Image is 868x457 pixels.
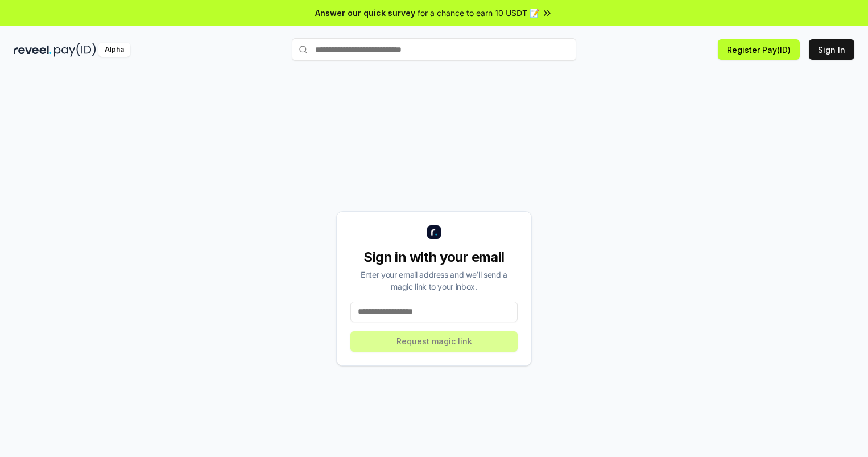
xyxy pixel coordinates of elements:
span: for a chance to earn 10 USDT 📝 [418,7,539,19]
img: pay_id [54,43,96,57]
div: Alpha [98,43,130,57]
button: Register Pay(ID) [718,39,800,60]
div: Sign in with your email [350,248,518,266]
div: Enter your email address and we’ll send a magic link to your inbox. [350,269,518,293]
button: Sign In [809,39,854,60]
img: logo_small [427,225,441,239]
img: reveel_dark [14,43,52,57]
span: Answer our quick survey [315,7,415,19]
